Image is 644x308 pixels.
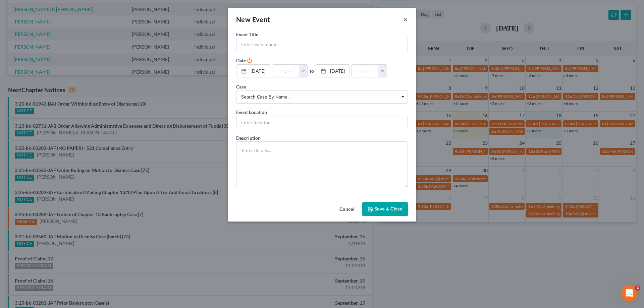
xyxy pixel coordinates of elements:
input: Enter location... [236,116,408,129]
input: Enter event name... [236,38,408,51]
span: New Event [236,15,270,23]
span: Select box activate [236,90,408,104]
label: Event Location [236,109,267,116]
label: to [310,67,314,74]
iframe: Intercom live chat [621,285,637,301]
input: -- : -- [272,65,299,77]
button: Cancel [334,203,360,216]
span: 2 [635,285,640,291]
span: Event Title [236,32,258,37]
a: [DATE] [316,65,350,77]
label: Case [236,83,246,90]
button: × [403,15,408,23]
button: Save & Close [362,202,408,216]
input: -- : -- [352,65,379,77]
label: Date [236,57,246,64]
label: Description [236,134,261,141]
a: [DATE] [236,65,270,77]
span: Search case by name... [241,94,403,101]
